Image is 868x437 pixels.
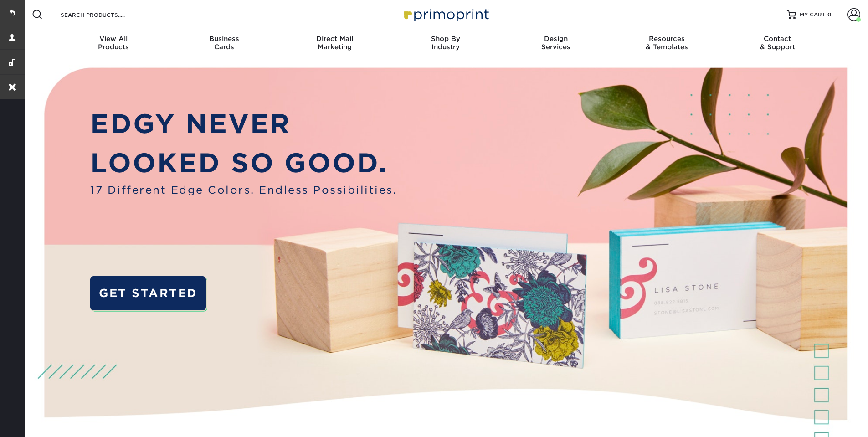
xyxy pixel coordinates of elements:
[501,35,611,43] span: Design
[58,35,169,51] div: Products
[60,9,149,20] input: SEARCH PRODUCTS.....
[279,35,390,43] span: Direct Mail
[800,11,826,19] span: MY CART
[611,35,722,43] span: Resources
[279,35,390,51] div: Marketing
[279,29,390,58] a: Direct MailMarketing
[501,35,611,51] div: Services
[169,29,279,58] a: BusinessCards
[169,35,279,43] span: Business
[390,29,501,58] a: Shop ByIndustry
[722,35,833,51] div: & Support
[90,276,205,310] a: GET STARTED
[390,35,501,51] div: Industry
[611,35,722,51] div: & Templates
[58,35,169,43] span: View All
[501,29,611,58] a: DesignServices
[722,35,833,43] span: Contact
[90,104,397,144] p: EDGY NEVER
[90,144,397,183] p: LOOKED SO GOOD.
[169,35,279,51] div: Cards
[400,5,491,24] img: Primoprint
[58,29,169,58] a: View AllProducts
[390,35,501,43] span: Shop By
[722,29,833,58] a: Contact& Support
[827,11,832,18] span: 0
[90,182,397,198] span: 17 Different Edge Colors. Endless Possibilities.
[611,29,722,58] a: Resources& Templates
